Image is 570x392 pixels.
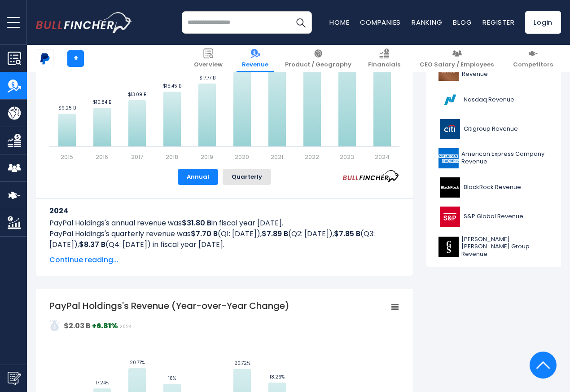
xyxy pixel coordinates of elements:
[58,105,76,111] text: $9.25 B
[64,321,91,331] strong: $2.03 B
[168,375,176,382] text: 18%
[96,153,108,161] text: 2016
[36,12,132,33] img: bullfincher logo
[285,61,351,69] span: Product / Geography
[178,169,218,185] button: Annual
[513,61,553,69] span: Competitors
[453,18,472,27] a: Blog
[375,153,390,161] text: 2024
[412,18,442,27] a: Ranking
[128,91,146,98] text: $13.09 B
[433,117,554,141] a: Citigroup Revenue
[49,218,399,229] p: PayPal Holdings's annual revenue was in fiscal year [DATE].
[235,153,249,161] text: 2020
[334,229,360,239] b: $7.85 B
[79,239,105,250] b: $8.37 B
[525,11,561,34] a: Login
[482,18,514,27] a: Register
[36,50,53,67] img: PYPL logo
[131,153,143,161] text: 2017
[433,204,554,229] a: S&P Global Revenue
[36,12,132,33] a: Go to homepage
[201,153,213,161] text: 2019
[96,379,109,386] text: 17.24%
[329,18,349,27] a: Home
[49,205,399,216] h3: 2024
[49,255,399,265] span: Continue reading...
[189,45,228,72] a: Overview
[508,45,558,72] a: Competitors
[363,45,406,72] a: Financials
[438,148,459,168] img: AXP logo
[49,300,289,312] tspan: PayPal Holdings's Revenue (Year-over-Year Change)
[182,218,211,228] b: $31.80 B
[223,169,271,185] button: Quarterly
[93,99,111,106] text: $10.84 B
[237,45,274,72] a: Revenue
[433,233,554,261] a: [PERSON_NAME] [PERSON_NAME] Group Revenue
[191,229,218,239] b: $7.70 B
[340,153,354,161] text: 2023
[262,229,288,239] b: $7.89 B
[166,153,178,161] text: 2018
[130,359,145,366] text: 20.77%
[61,153,73,161] text: 2015
[433,175,554,200] a: BlackRock Revenue
[368,61,400,69] span: Financials
[280,45,357,72] a: Product / Geography
[438,207,461,227] img: SPGI logo
[234,360,250,366] text: 20.72%
[414,45,499,72] a: CEO Salary / Employees
[289,11,312,34] button: Search
[438,237,459,257] img: GS logo
[49,320,60,331] img: addasd
[433,146,554,171] a: American Express Company Revenue
[360,18,401,27] a: Companies
[438,90,461,110] img: NDAQ logo
[199,75,215,81] text: $17.77 B
[163,83,181,89] text: $15.45 B
[271,153,283,161] text: 2021
[438,177,461,198] img: BLK logo
[438,119,461,139] img: C logo
[119,323,132,330] span: 2024
[305,153,319,161] text: 2022
[433,88,554,112] a: Nasdaq Revenue
[270,374,285,380] text: 18.26%
[194,61,223,69] span: Overview
[67,50,84,67] a: +
[420,61,494,69] span: CEO Salary / Employees
[49,229,399,250] p: PayPal Holdings's quarterly revenue was (Q1: [DATE]), (Q2: [DATE]), (Q3: [DATE]), (Q4: [DATE]) in...
[92,321,118,331] strong: +6.81%
[242,61,268,69] span: Revenue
